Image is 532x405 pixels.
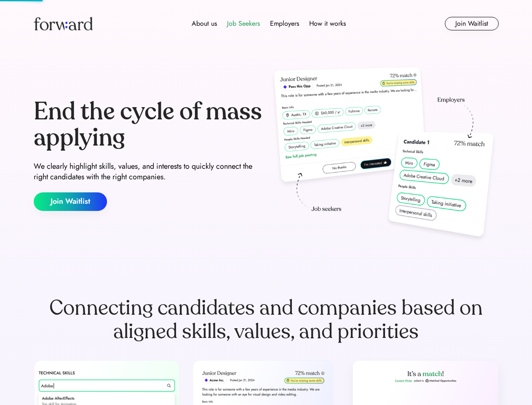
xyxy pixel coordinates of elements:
[270,19,299,29] div: Employers
[227,19,260,29] div: Job Seekers
[309,19,346,29] div: How it works
[34,99,263,151] div: End the cycle of mass applying
[445,17,499,30] button: Join Waitlist
[34,296,499,343] div: Connecting candidates and companies based on aligned skills, values, and priorities
[34,161,263,182] div: We clearly highlight skills, values, and interests to quickly connect the right candidates with t...
[192,19,217,29] div: About us
[270,64,499,246] img: hero-image.png
[34,192,107,211] button: Join Waitlist
[34,17,93,30] img: Forward logo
